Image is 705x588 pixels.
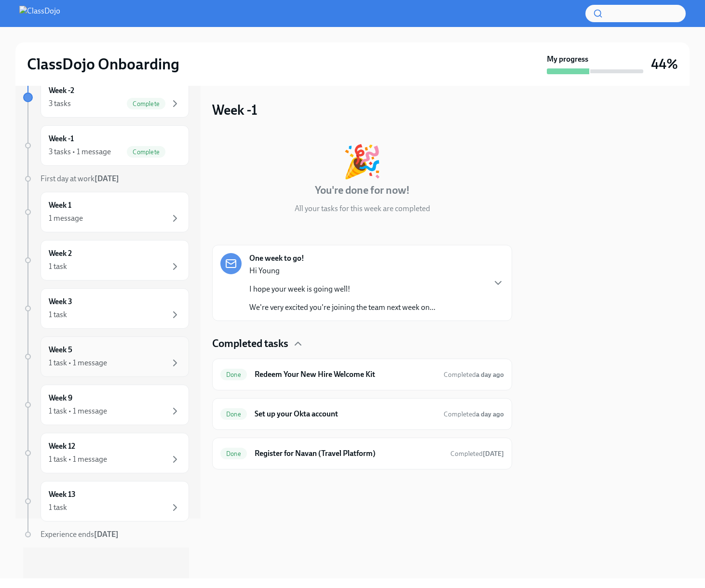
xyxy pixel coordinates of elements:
div: 1 task • 1 message [49,358,107,368]
a: Week 131 task [23,481,189,521]
div: 1 task [49,502,67,513]
h2: ClassDojo Onboarding [27,54,179,74]
div: 3 tasks [49,98,71,109]
strong: [DATE] [95,174,119,183]
div: 1 task • 1 message [49,454,107,465]
h4: Completed tasks [212,336,288,351]
span: Done [220,411,247,418]
p: We're very excited you're joining the team next week on... [249,302,435,313]
strong: My progress [547,54,588,65]
div: 🎉 [342,146,382,177]
span: Complete [127,100,165,107]
strong: [DATE] [94,530,119,539]
h6: Redeem Your New Hire Welcome Kit [255,369,436,380]
a: DoneSet up your Okta accountCompleteda day ago [220,406,504,422]
h6: Week -1 [49,134,74,144]
h6: Week 9 [49,393,72,403]
h6: Week 5 [49,345,72,355]
div: 1 task • 1 message [49,406,107,416]
strong: One week to go! [249,253,304,264]
div: Completed tasks [212,336,512,351]
a: Week 21 task [23,240,189,281]
span: First day at work [41,174,119,183]
p: All your tasks for this week are completed [295,203,430,214]
h6: Set up your Okta account [255,409,436,419]
span: Done [220,371,247,378]
a: Week 11 message [23,192,189,232]
a: Week -23 tasksComplete [23,77,189,118]
h6: Week 12 [49,441,75,452]
h6: Register for Navan (Travel Platform) [255,448,443,459]
div: 1 task [49,309,67,320]
h4: You're done for now! [315,183,410,198]
a: Week 121 task • 1 message [23,433,189,473]
img: ClassDojo [19,6,60,21]
span: Completed [444,410,504,418]
a: Week 31 task [23,288,189,329]
div: 1 task [49,261,67,272]
div: 1 message [49,213,83,224]
a: Week 91 task • 1 message [23,385,189,425]
span: Complete [127,148,165,156]
span: Experience ends [41,530,119,539]
h3: 44% [651,55,678,73]
h6: Week 2 [49,248,72,259]
span: October 9th, 2025 15:47 [444,370,504,379]
a: Week -13 tasks • 1 messageComplete [23,125,189,166]
span: October 10th, 2025 17:42 [450,449,504,458]
h6: Week 3 [49,296,72,307]
span: Completed [444,371,504,379]
p: I hope your week is going well! [249,284,435,294]
a: DoneRedeem Your New Hire Welcome KitCompleteda day ago [220,367,504,382]
strong: [DATE] [483,450,504,458]
h6: Week 1 [49,200,71,211]
a: DoneRegister for Navan (Travel Platform)Completed[DATE] [220,446,504,461]
h3: Week -1 [212,101,258,119]
strong: a day ago [476,371,504,379]
div: 3 tasks • 1 message [49,147,111,157]
a: First day at work[DATE] [23,174,189,184]
h6: Week 13 [49,489,76,500]
span: Done [220,450,247,457]
p: Hi Young [249,266,435,276]
strong: a day ago [476,410,504,418]
h6: Week -2 [49,85,74,96]
span: Completed [450,450,504,458]
span: October 9th, 2025 15:47 [444,410,504,419]
a: Week 51 task • 1 message [23,336,189,377]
